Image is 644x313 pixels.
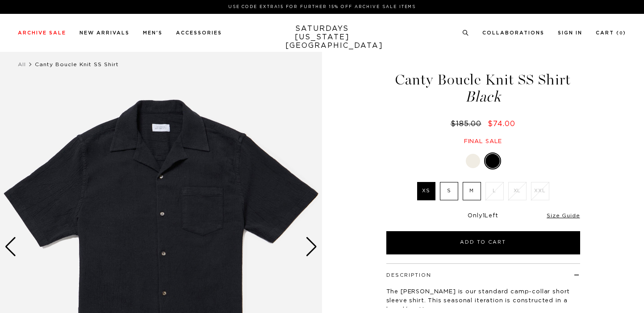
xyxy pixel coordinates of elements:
[488,120,515,127] span: $74.00
[463,182,481,200] label: M
[386,212,580,220] div: Only Left
[305,237,318,257] div: Next slide
[18,62,26,67] a: All
[4,237,17,257] div: Previous slide
[386,273,431,278] button: Description
[558,30,582,35] a: Sign In
[483,213,485,219] span: 1
[18,30,66,35] a: Archive Sale
[440,182,458,200] label: S
[79,30,130,35] a: New Arrivals
[451,120,485,127] del: $185.00
[21,4,623,10] p: Use Code EXTRA15 for Further 15% Off Archive Sale Items
[482,30,544,35] a: Collaborations
[417,182,435,200] label: XS
[35,62,119,67] span: Canty Boucle Knit SS Shirt
[385,72,581,104] h1: Canty Boucle Knit SS Shirt
[176,30,222,35] a: Accessories
[547,213,580,218] a: Size Guide
[285,25,359,50] a: SATURDAYS[US_STATE][GEOGRAPHIC_DATA]
[143,30,163,35] a: Men's
[386,231,580,254] button: Add to Cart
[596,30,626,35] a: Cart (0)
[619,31,623,35] small: 0
[385,89,581,104] span: Black
[385,138,581,145] div: Final sale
